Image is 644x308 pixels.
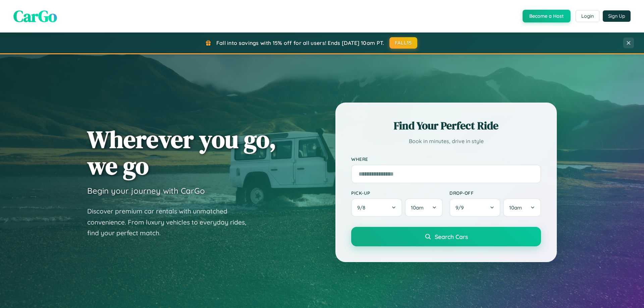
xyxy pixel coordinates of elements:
[503,198,541,217] button: 10am
[216,40,384,46] span: Fall into savings with 15% off for all users! Ends [DATE] 10am PT.
[435,233,468,240] span: Search Cars
[351,136,541,146] p: Book in minutes, drive in style
[411,204,424,211] span: 10am
[357,204,369,211] span: 9 / 8
[405,198,443,217] button: 10am
[576,10,599,22] button: Login
[87,186,205,196] h3: Begin your journey with CarGo
[449,190,541,196] label: Drop-off
[351,156,541,162] label: Where
[351,118,541,133] h2: Find Your Perfect Ride
[351,227,541,246] button: Search Cars
[455,204,467,211] span: 9 / 9
[509,204,522,211] span: 10am
[389,37,418,49] button: FALL15
[523,10,571,22] button: Become a Host
[603,10,631,22] button: Sign Up
[351,190,443,196] label: Pick-up
[449,198,500,217] button: 9/9
[13,5,57,27] span: CarGo
[351,198,402,217] button: 9/8
[87,126,276,179] h1: Wherever you go, we go
[87,206,255,239] p: Discover premium car rentals with unmatched convenience. From luxury vehicles to everyday rides, ...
